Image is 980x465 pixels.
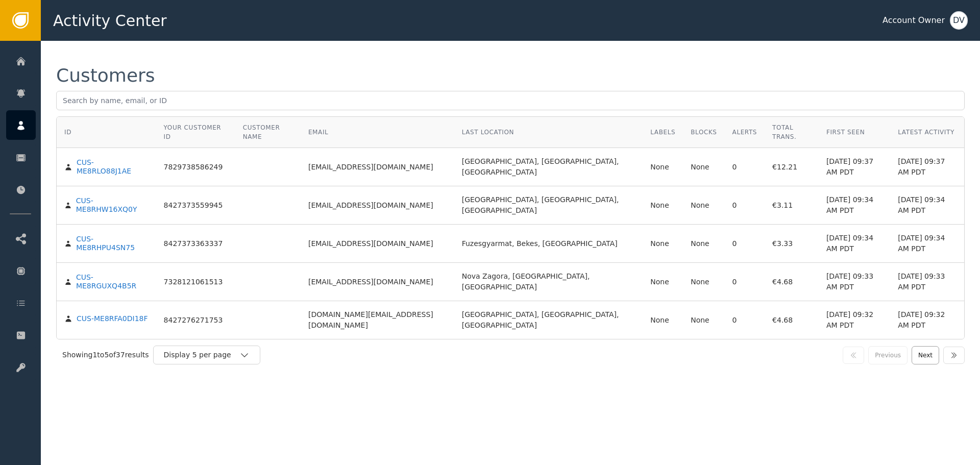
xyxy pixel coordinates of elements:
[77,314,148,324] div: CUS-ME8RFA0DI18F
[765,301,819,339] td: €4.68
[890,301,964,339] td: [DATE] 09:32 AM PDT
[819,148,890,186] td: [DATE] 09:37 AM PDT
[819,263,890,301] td: [DATE] 09:33 AM PDT
[650,277,675,287] div: None
[890,148,964,186] td: [DATE] 09:37 AM PDT
[301,225,454,263] td: [EMAIL_ADDRESS][DOMAIN_NAME]
[56,66,155,85] div: Customers
[153,346,260,364] button: Display 5 per page
[826,128,883,137] div: First Seen
[691,277,717,287] div: None
[650,238,675,249] div: None
[62,350,149,360] div: Showing 1 to 5 of 37 results
[64,128,71,137] div: ID
[164,123,228,141] div: Your Customer ID
[164,163,223,172] div: 7829738586249
[898,128,957,137] div: Latest Activity
[454,148,643,186] td: [GEOGRAPHIC_DATA], [GEOGRAPHIC_DATA], [GEOGRAPHIC_DATA]
[765,263,819,301] td: €4.68
[454,301,643,339] td: [GEOGRAPHIC_DATA], [GEOGRAPHIC_DATA], [GEOGRAPHIC_DATA]
[691,238,717,249] div: None
[725,301,765,339] td: 0
[725,148,765,186] td: 0
[890,225,964,263] td: [DATE] 09:34 AM PDT
[56,91,965,110] input: Search by name, email, or ID
[819,225,890,263] td: [DATE] 09:34 AM PDT
[950,11,968,30] button: DV
[912,346,939,364] button: Next
[819,301,890,339] td: [DATE] 09:32 AM PDT
[454,263,643,301] td: Nova Zagora, [GEOGRAPHIC_DATA], [GEOGRAPHIC_DATA]
[725,225,765,263] td: 0
[301,186,454,225] td: [EMAIL_ADDRESS][DOMAIN_NAME]
[164,278,223,287] div: 7328121061513
[164,239,223,249] div: 8427373363337
[890,263,964,301] td: [DATE] 09:33 AM PDT
[772,123,811,141] div: Total Trans.
[691,200,717,211] div: None
[650,128,675,137] div: Labels
[650,200,675,211] div: None
[243,123,293,141] div: Customer Name
[650,315,675,326] div: None
[301,301,454,339] td: [DOMAIN_NAME][EMAIL_ADDRESS][DOMAIN_NAME]
[725,186,765,225] td: 0
[691,162,717,173] div: None
[76,235,148,253] div: CUS-ME8RHPU4SN75
[301,148,454,186] td: [EMAIL_ADDRESS][DOMAIN_NAME]
[164,350,239,360] div: Display 5 per page
[301,263,454,301] td: [EMAIL_ADDRESS][DOMAIN_NAME]
[454,225,643,263] td: Fuzesgyarmat, Bekes, [GEOGRAPHIC_DATA]
[732,128,757,137] div: Alerts
[765,186,819,225] td: €3.11
[765,225,819,263] td: €3.33
[883,14,945,27] div: Account Owner
[53,9,167,32] span: Activity Center
[164,201,223,210] div: 8427373559945
[454,186,643,225] td: [GEOGRAPHIC_DATA], [GEOGRAPHIC_DATA], [GEOGRAPHIC_DATA]
[691,128,717,137] div: Blocks
[691,315,717,326] div: None
[462,128,635,137] div: Last Location
[308,128,447,137] div: Email
[819,186,890,225] td: [DATE] 09:34 AM PDT
[725,263,765,301] td: 0
[76,197,149,214] div: CUS-ME8RHW16XQ0Y
[650,162,675,173] div: None
[164,316,223,325] div: 8427276271753
[890,186,964,225] td: [DATE] 09:34 AM PDT
[76,273,149,291] div: CUS-ME8RGUXQ4B5R
[77,158,149,176] div: CUS-ME8RLO88J1AE
[765,148,819,186] td: €12.21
